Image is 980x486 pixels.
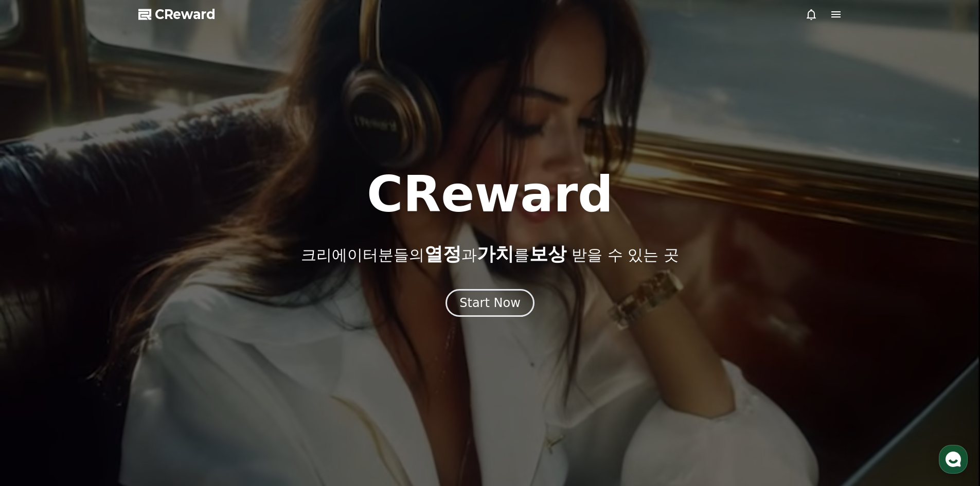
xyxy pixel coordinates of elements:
[138,6,216,23] a: CReward
[301,244,679,264] p: 크리에이터분들의 과 를 받을 수 있는 곳
[477,243,514,264] span: 가치
[459,295,521,311] div: Start Now
[446,289,534,317] button: Start Now
[155,6,216,23] span: CReward
[529,243,566,264] span: 보상
[446,299,534,309] a: Start Now
[367,170,613,219] h1: CReward
[424,243,461,264] span: 열정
